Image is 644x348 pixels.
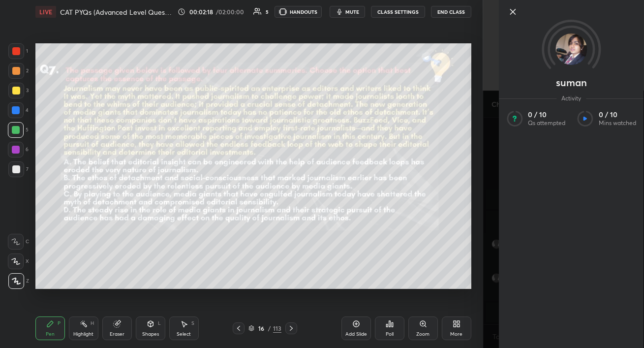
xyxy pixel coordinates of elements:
[599,110,636,119] p: 0 / 10
[8,142,29,158] div: 6
[8,122,29,138] div: 5
[8,102,29,118] div: 4
[256,325,266,331] div: 16
[386,332,394,337] div: Poll
[8,234,29,250] div: C
[450,332,462,337] div: More
[599,119,636,127] p: Mins watched
[371,6,425,18] button: CLASS SETTINGS
[345,332,367,337] div: Add Slide
[46,332,55,337] div: Pen
[275,6,322,18] button: HANDOUTS
[8,63,29,79] div: 2
[142,332,159,337] div: Shapes
[556,79,587,87] p: suman
[268,325,271,331] div: /
[556,95,586,102] span: Activity
[528,110,565,119] p: 0 / 10
[191,321,194,326] div: S
[416,332,429,337] div: Zoom
[158,321,161,326] div: L
[60,7,174,17] h4: CAT PYQs (Advanced Level Questions)
[345,8,359,15] span: mute
[8,273,29,289] div: Z
[177,332,191,337] div: Select
[8,253,29,269] div: X
[528,119,565,127] p: Qs attempted
[8,43,28,59] div: 1
[8,83,29,98] div: 3
[266,9,269,14] div: 5
[58,321,61,326] div: P
[273,324,281,333] div: 113
[431,6,471,18] button: End Class
[110,332,124,337] div: Eraser
[555,33,587,65] img: 2d3bfa39ab204bd682f4fbac28338c06.49541052_3
[73,332,93,337] div: Highlight
[35,6,56,18] div: LIVE
[8,161,29,177] div: 7
[91,321,94,326] div: H
[330,6,365,18] button: mute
